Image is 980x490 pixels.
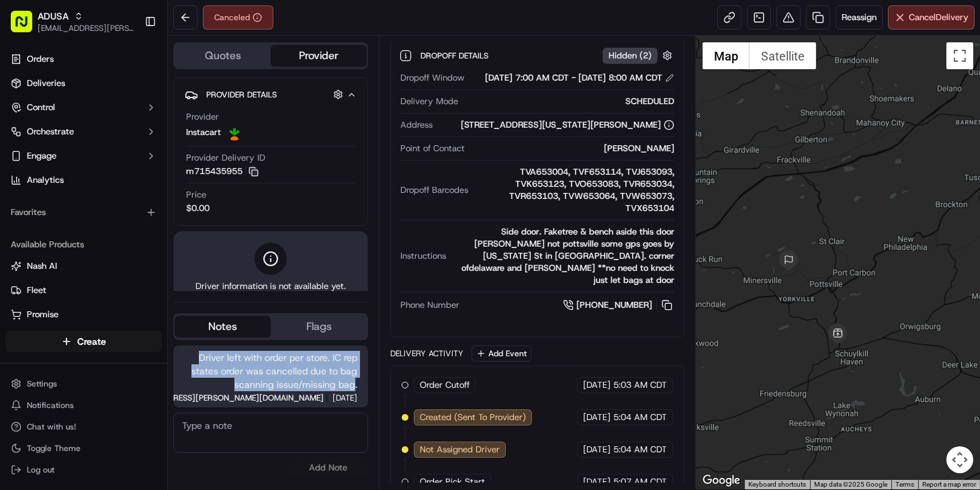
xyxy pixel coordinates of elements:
a: [PHONE_NUMBER] [563,298,674,313]
a: Open this area in Google Maps (opens a new window) [699,472,744,489]
button: Map camera controls [946,446,973,473]
span: Created (Sent To Provider) [420,411,526,423]
a: Deliveries [5,73,162,94]
span: Hidden ( 2 ) [609,50,652,62]
span: Orders [27,53,54,65]
button: CancelDelivery [888,5,975,30]
img: Google [699,472,744,489]
span: [DATE] [332,394,357,402]
span: Delivery Mode [400,95,458,108]
button: Show satellite imagery [750,42,816,69]
span: [EMAIL_ADDRESS][PERSON_NAME][DOMAIN_NAME] [126,394,324,402]
button: m715435955 [186,165,259,177]
span: Order Cutoff [420,379,470,391]
span: Point of Contact [400,142,465,155]
span: [DATE] [583,444,611,456]
button: Provider Details [185,83,357,106]
span: Instructions [400,250,446,262]
button: Notifications [5,396,162,415]
button: ADUSA [38,9,69,23]
button: Provider [271,45,367,67]
span: Price [186,189,206,201]
span: [DATE] [583,411,611,423]
div: Start new chat [46,128,220,142]
span: Log out [27,464,54,475]
button: Create [5,331,162,352]
span: [DATE] [583,476,611,488]
span: Control [27,101,55,114]
span: Analytics [27,174,64,186]
button: Settings [5,374,162,393]
button: Chat with us! [5,417,162,436]
button: Fleet [5,280,162,301]
a: Promise [11,309,157,321]
a: Analytics [5,169,162,191]
span: Promise [27,309,58,321]
span: [DATE] [583,379,611,391]
p: Welcome 👋 [13,54,244,75]
button: Add Event [472,345,531,362]
button: Quotes [175,45,271,67]
div: We're available if you need us! [46,142,170,153]
span: 5:04 AM CDT [613,444,667,456]
button: Canceled [203,5,273,30]
button: Toggle Theme [5,439,162,458]
span: Dropoff Barcodes [400,184,468,196]
span: [PHONE_NUMBER] [576,299,652,311]
a: Orders [5,48,162,70]
a: Fleet [11,284,157,296]
button: Notes [175,316,271,337]
span: Provider Delivery ID [186,152,265,164]
button: Control [5,97,162,118]
span: Deliveries [27,77,65,89]
span: Dropoff Details [420,50,491,61]
span: Nash AI [27,260,57,272]
button: Toggle fullscreen view [946,42,973,69]
span: Reassign [842,11,877,24]
button: Keyboard shortcuts [748,480,806,489]
div: SCHEDULED [463,95,674,108]
span: Engage [27,150,56,162]
div: 💻 [114,196,124,207]
button: [EMAIL_ADDRESS][PERSON_NAME][DOMAIN_NAME] [38,23,134,34]
a: Powered byPylon [95,227,163,238]
div: Side door. Faketree & bench aside this door [PERSON_NAME] not pottsville some gps goes by [US_STA... [451,226,674,286]
div: Available Products [5,234,162,255]
button: Show street map [703,42,750,69]
button: Start new chat [228,132,244,149]
a: Report a map error [922,481,976,488]
div: 📗 [13,196,24,207]
input: Got a question? Start typing here... [35,87,242,101]
button: Reassign [836,5,883,30]
span: Provider Details [206,89,277,100]
span: Map data ©2025 Google [814,481,887,488]
button: Promise [5,304,162,325]
span: 5:03 AM CDT [613,379,667,391]
a: Nash AI [11,260,157,272]
button: Nash AI [5,255,162,277]
button: Log out [5,460,162,479]
span: Knowledge Base [27,195,103,208]
a: 💻API Documentation [108,190,221,214]
span: $0.00 [186,202,210,214]
span: 5:04 AM CDT [613,411,667,423]
span: Address [400,119,433,131]
span: 5:07 AM CDT [613,476,667,488]
span: Dropoff Window [400,72,464,84]
span: Create [77,335,106,348]
img: 1736555255976-a54dd68f-1ca7-489b-9aae-adbdc363a1c4 [13,128,38,153]
div: [DATE] 7:00 AM CDT - [DATE] 8:00 AM CDT [485,72,674,84]
span: Notifications [27,400,74,411]
button: Orchestrate [5,121,162,142]
div: Delivery Activity [390,348,463,359]
div: [PERSON_NAME] [470,142,674,155]
button: ADUSA[EMAIL_ADDRESS][PERSON_NAME][DOMAIN_NAME] [5,5,139,38]
a: 📗Knowledge Base [8,190,108,214]
button: Engage [5,145,162,167]
span: Not Assigned Driver [420,444,500,456]
span: Provider [186,111,219,123]
a: Terms (opens in new tab) [895,481,914,488]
